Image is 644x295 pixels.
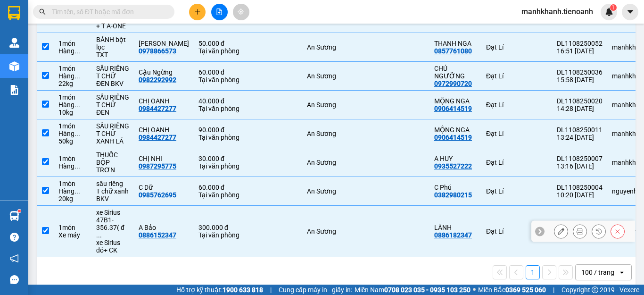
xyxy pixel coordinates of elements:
[384,286,471,294] strong: 0708 023 035 - 0935 103 250
[9,38,19,48] img: warehouse-icon
[139,162,176,170] div: 0987295775
[486,228,547,235] div: Đạt Lí
[58,180,87,187] div: 1 món
[434,134,472,141] div: 0906414519
[486,130,547,137] div: Đạt Lí
[198,47,241,55] div: Tại văn phòng
[505,286,546,294] strong: 0369 525 060
[96,159,129,174] div: BỘP TRƠN
[434,97,477,105] div: MỘNG NGA
[139,184,189,191] div: C Dữ
[139,191,176,199] div: 0985762695
[58,72,87,80] div: Hàng thông thường
[58,101,87,109] div: Hàng thông thường
[58,40,87,47] div: 1 món
[434,65,477,80] div: CHÚ NGƯỠNG
[96,101,129,116] div: T CHỮ ĐEN
[58,80,87,87] div: 22 kg
[355,285,471,295] span: Miền Nam
[198,134,241,141] div: Tại văn phòng
[622,4,638,20] button: caret-down
[307,130,368,137] div: An Sương
[434,231,472,239] div: 0886182347
[9,61,19,71] img: warehouse-icon
[198,40,241,47] div: 50.000 đ
[139,224,189,231] div: A Bảo
[194,8,201,15] span: plus
[139,155,189,162] div: CHỊ NHI
[279,285,352,295] span: Cung cấp máy in - giấy in:
[58,122,87,130] div: 1 món
[626,8,635,16] span: caret-down
[96,151,129,159] div: THUỐC
[557,76,603,84] div: 15:58 [DATE]
[9,85,19,95] img: solution-icon
[74,72,80,80] span: ...
[58,109,87,116] div: 10 kg
[557,97,603,105] div: DL1108250020
[238,8,244,15] span: aim
[96,93,129,101] div: SẦU RIÊNG
[307,101,368,109] div: An Sương
[139,68,189,76] div: Cậu Ngừng
[139,105,176,112] div: 0984427277
[58,224,87,231] div: 1 món
[198,231,241,239] div: Tại văn phòng
[618,269,626,276] svg: open
[198,224,241,231] div: 300.000 đ
[18,210,21,212] sup: 1
[478,285,546,295] span: Miền Bắc
[96,51,129,59] div: TXT
[434,184,477,191] div: C Phú
[605,8,613,16] img: icon-new-feature
[139,47,176,55] div: 0978866573
[553,285,554,295] span: |
[96,209,129,239] div: xe Sirius 47B1-356.37( đã tư vấn chính sách)
[557,162,603,170] div: 13:16 [DATE]
[486,159,547,166] div: Đạt Lí
[557,68,603,76] div: DL1108250036
[96,65,129,72] div: SẦU RIÊNG
[189,4,206,20] button: plus
[198,105,241,112] div: Tại văn phòng
[611,4,615,11] span: 1
[198,76,241,84] div: Tại văn phòng
[557,126,603,134] div: DL1108250011
[557,134,603,141] div: 13:24 [DATE]
[176,285,263,295] span: Hỗ trợ kỹ thuật:
[434,155,477,162] div: A HUY
[211,4,228,20] button: file-add
[434,224,477,231] div: LÀNH
[198,191,241,199] div: Tại văn phòng
[74,101,80,109] span: ...
[581,268,614,277] div: 100 / trang
[486,72,547,80] div: Đạt Lí
[10,275,19,284] span: message
[58,65,87,72] div: 1 món
[139,97,189,105] div: CHỊ OANH
[307,228,368,235] div: An Sương
[58,231,87,239] div: Xe máy
[307,72,368,80] div: An Sương
[216,8,223,15] span: file-add
[96,231,102,239] span: ...
[198,126,241,134] div: 90.000 đ
[434,126,477,134] div: MỘNG NGA
[434,162,472,170] div: 0935527222
[96,187,129,202] div: T chữ xanh BKV
[198,184,241,191] div: 60.000 đ
[554,224,568,238] div: Sửa đơn hàng
[557,40,603,47] div: DL1108250052
[434,105,472,112] div: 0906414519
[96,122,129,130] div: SẦU RIÊNG
[198,68,241,76] div: 60.000 đ
[96,180,129,187] div: sầu riêng
[486,187,547,195] div: Đạt Lí
[74,130,80,137] span: ...
[473,288,476,292] span: ⚪️
[307,159,368,166] div: An Sương
[96,239,129,254] div: xe Sirius đỏ+ CK
[139,231,176,239] div: 0886152347
[434,47,472,55] div: 0857761080
[10,233,19,242] span: question-circle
